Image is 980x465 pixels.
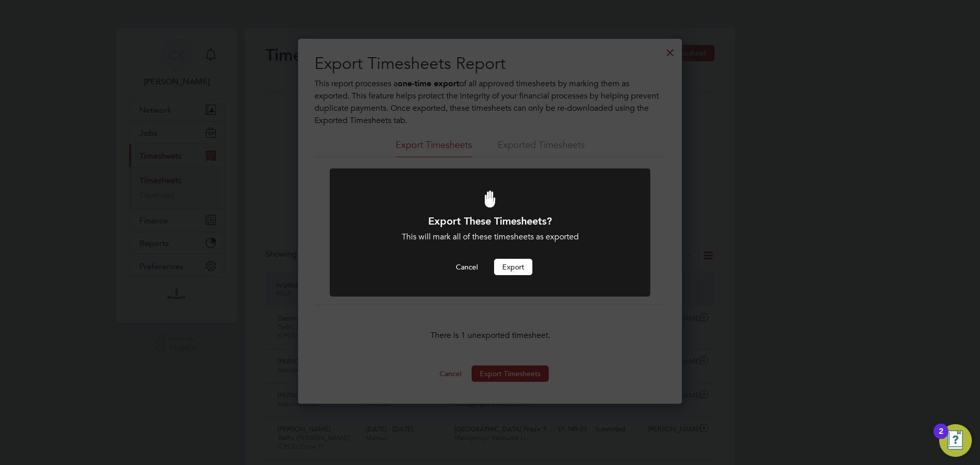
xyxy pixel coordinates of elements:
[939,431,943,445] div: 2
[494,259,532,275] button: Export
[357,232,623,242] div: This will mark all of these timesheets as exported
[448,259,486,275] button: Cancel
[357,214,623,228] h1: Export These Timesheets?
[939,424,972,457] button: Open Resource Center, 2 new notifications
